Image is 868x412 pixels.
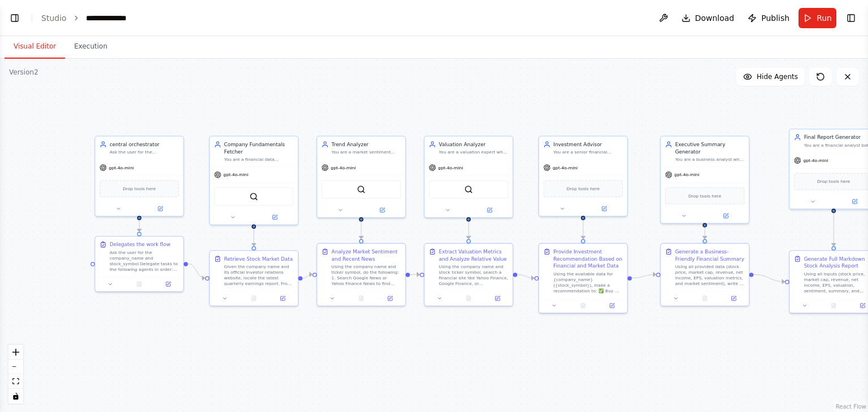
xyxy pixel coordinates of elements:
[7,10,23,26] button: Show left sidebar
[660,243,749,306] div: Generate a Business-Friendly Financial SummaryUsing all provided data (stock price, market cap, r...
[553,141,623,148] div: Investment Advisor
[224,141,294,155] div: Company Fundamentals Fetcher
[539,136,628,217] div: Investment AdvisorYou are a senior financial analyst who provides investment guidance based on a ...
[254,213,295,221] button: Open in side panel
[110,150,179,155] div: Ask the user for the company_name and stock_symbol Delegate tasks to the following agents in orde...
[600,301,624,310] button: Open in side panel
[8,360,23,374] button: zoom out
[761,12,789,24] span: Publish
[209,136,298,225] div: Company Fundamentals FetcherYou are a financial data specialist who retrieves both real-time stoc...
[689,294,720,303] button: No output available
[465,221,472,239] g: Edge from e3be9462-2ccf-45b5-bcc1-e97625e52631 to f05461a6-1d9c-4703-b3e7-c530fc27f248
[485,294,510,303] button: Open in side panel
[410,271,420,278] g: Edge from e0eccbd0-6c02-4480-ada6-53dae41fe607 to f05461a6-1d9c-4703-b3e7-c530fc27f248
[5,35,65,59] button: Visual Editor
[346,294,376,303] button: No output available
[123,185,156,192] span: Drop tools here
[8,374,23,389] button: fit view
[270,294,294,303] button: Open in side panel
[303,271,313,282] g: Edge from 1fc0d73c-d02e-423a-a08b-28a794a29445 to e0eccbd0-6c02-4480-ada6-53dae41fe607
[836,404,866,410] a: React Flow attribution
[316,136,406,218] div: Trend AnalyzerYou are a market sentiment analyst who monitors the latest financial news and inves...
[65,35,116,59] button: Execution
[736,68,805,86] button: Hide Agents
[743,8,794,28] button: Publish
[465,185,473,194] img: SerpApiGoogleSearchTool
[568,301,598,310] button: No output available
[8,345,23,360] button: zoom in
[675,264,745,287] div: Using all provided data (stock price, market cap, revenue, net income, EPS, valuation metrics, an...
[754,271,785,285] g: Edge from 743cdcc5-ebf3-4cc0-975b-66312341d446 to 2b30c461-5b0b-494d-8013-8942904fb321
[41,14,67,23] a: Studio
[584,204,624,213] button: Open in side panel
[238,294,269,303] button: No output available
[224,255,293,262] div: Retrieve Stock Market Data
[94,136,184,217] div: central orchestratorAsk the user for the company_name and stock_symbol Delegate tasks to the foll...
[660,136,749,224] div: Executive Summary GeneratorYou are a business analyst who translates complex financial and market...
[316,243,406,306] div: Analyze Market Sentiment and Recent NewsUsing the company name and ticker symbol, do the followin...
[209,250,298,306] div: Retrieve Stock Market DataGiven the company name and its official investor relations website, loc...
[688,192,722,200] span: Drop tools here
[140,204,181,213] button: Open in side panel
[439,248,509,262] div: Extract Valuation Metrics and Analyze Relative Value
[632,271,656,282] g: Edge from c5e8c1b1-e1ba-4cd4-b895-4bfd48cce510 to 743cdcc5-ebf3-4cc0-975b-66312341d446
[250,228,258,246] g: Edge from 8572b538-c62a-478c-ae12-f83da4cdb168 to 1fc0d73c-d02e-423a-a08b-28a794a29445
[798,8,836,28] button: Run
[8,389,23,404] button: toggle interactivity
[439,150,509,155] div: You are a valuation expert who compares a company’s key valuation ratios to industry benchmarks t...
[469,206,510,214] button: Open in side panel
[331,165,355,170] span: gpt-4o-mini
[518,271,535,282] g: Edge from f05461a6-1d9c-4703-b3e7-c530fc27f248 to c5e8c1b1-e1ba-4cd4-b895-4bfd48cce510
[830,212,837,246] g: Edge from ae8bb98d-4aab-4d00-b3a8-cf0797022190 to 2b30c461-5b0b-494d-8013-8942904fb321
[803,157,828,163] span: gpt-4o-mini
[757,72,798,81] span: Hide Agents
[439,141,509,148] div: Valuation Analyzer
[358,221,365,239] g: Edge from 3ef30356-ad9d-417f-b00c-719dd602beeb to e0eccbd0-6c02-4480-ada6-53dae41fe607
[675,156,745,162] div: You are a business analyst who translates complex financial and market data into simple, clear in...
[817,12,832,24] span: Run
[110,249,179,273] div: Ask the user for the company_name and stock_symbol Delegate tasks to the following agents in orde...
[675,141,745,155] div: Executive Summary Generator
[156,280,180,288] button: Open in side panel
[580,220,587,239] g: Edge from 71d921c3-e4bc-428b-a53b-0be22d1cb3c3 to c5e8c1b1-e1ba-4cd4-b895-4bfd48cce510
[539,243,628,314] div: Provide Investment Recommendation Based on Financial and Market DataUsing the available data for ...
[357,185,366,194] img: SerpApiGoogleSearchTool
[553,150,623,155] div: You are a senior financial analyst who provides investment guidance based on a company's financia...
[250,192,258,201] img: SerplyWebSearchTool
[332,264,401,287] div: Using the company name and ticker symbol, do the following: 1. Search Google News or Yahoo Financ...
[701,220,709,239] g: Edge from aee5d882-52e8-4bdb-9ed3-33487ab77b3c to 743cdcc5-ebf3-4cc0-975b-66312341d446
[8,345,23,404] div: React Flow controls
[378,294,402,303] button: Open in side panel
[223,172,248,178] span: gpt-4o-mini
[224,264,294,287] div: Given the company name and its official investor relations website, locate the latest quarterly e...
[553,165,578,170] span: gpt-4o-mini
[695,12,735,24] span: Download
[567,185,600,192] span: Drop tools here
[438,165,463,170] span: gpt-4o-mini
[124,280,155,288] button: No output available
[110,141,179,148] div: central orchestrator
[136,220,143,232] g: Edge from 724dd506-bb44-4d43-bfad-957ff893ab23 to 3f66c698-bf25-4c8d-bb37-debdd574631e
[553,248,623,269] div: Provide Investment Recommendation Based on Financial and Market Data
[332,248,401,262] div: Analyze Market Sentiment and Recent News
[818,301,849,310] button: No output available
[109,165,134,170] span: gpt-4o-mini
[722,294,746,303] button: Open in side panel
[332,141,401,148] div: Trend Analyzer
[817,178,850,185] span: Drop tools here
[41,12,137,24] nav: breadcrumb
[188,260,205,282] g: Edge from 3f66c698-bf25-4c8d-bb37-debdd574631e to 1fc0d73c-d02e-423a-a08b-28a794a29445
[94,236,184,292] div: Delegates the work flowAsk the user for the company_name and stock_symbol Delegate tasks to the f...
[424,243,513,306] div: Extract Valuation Metrics and Analyze Relative ValueUsing the company name and stock ticker symbo...
[362,206,402,214] button: Open in side panel
[675,248,745,262] div: Generate a Business-Friendly Financial Summary
[677,8,739,28] button: Download
[705,212,746,220] button: Open in side panel
[843,10,859,26] button: Show right sidebar
[674,172,699,178] span: gpt-4o-mini
[453,294,484,303] button: No output available
[332,150,401,155] div: You are a market sentiment analyst who monitors the latest financial news and investor behavior t...
[439,264,509,287] div: Using the company name and stock ticker symbol, search a financial site like Yahoo Finance, Googl...
[224,156,294,162] div: You are a financial data specialist who retrieves both real-time stock market data and company fi...
[9,68,38,77] div: Version 2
